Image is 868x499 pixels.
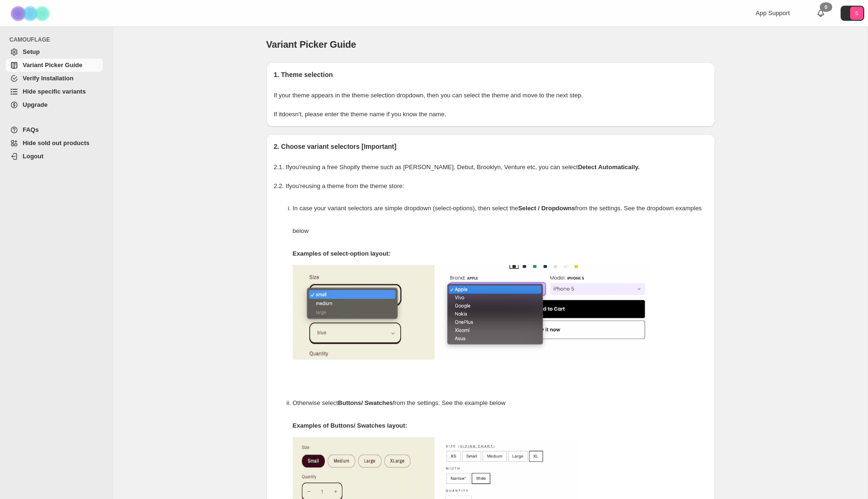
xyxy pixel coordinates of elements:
[6,150,103,163] a: Logout
[6,59,103,72] a: Variant Picker Guide
[23,101,48,108] span: Upgrade
[23,126,39,133] span: FAQs
[518,205,575,212] strong: Select / Dropdowns
[274,91,707,100] p: If your theme appears in the theme selection dropdown, then you can select the theme and move to ...
[293,197,707,242] p: In case your variant selectors are simple dropdown (select-options), then select the from the set...
[6,85,103,98] a: Hide specific variants
[6,123,103,137] a: FAQs
[293,422,408,429] strong: Examples of Buttons/ Swatches layout:
[266,39,357,50] span: Variant Picker Guide
[23,48,40,55] span: Setup
[274,70,707,79] h2: 1. Theme selection
[9,36,107,43] span: CAMOUFLAGE
[293,250,391,257] strong: Examples of select-option layout:
[293,392,707,414] p: Otherwise select from the settings. See the example below
[6,45,103,59] a: Setup
[820,2,832,12] div: 0
[6,98,103,112] a: Upgrade
[816,9,825,18] a: 0
[23,88,86,95] span: Hide specific variants
[439,265,652,360] img: camouflage-select-options-2
[8,0,55,26] img: Camouflage
[274,163,707,172] p: 2.1. If you're using a free Shopify theme such as [PERSON_NAME], Debut, Brooklyn, Venture etc, yo...
[23,61,82,69] span: Variant Picker Guide
[23,139,90,146] span: Hide sold out products
[855,10,858,16] text: 5
[850,7,863,20] span: Avatar with initials 5
[841,6,864,21] button: Avatar with initials 5
[274,142,707,151] h2: 2. Choose variant selectors [Important]
[23,75,74,82] span: Verify Installation
[756,9,790,17] span: App Support
[274,110,707,119] p: If it doesn't , please enter the theme name if you know the name.
[23,153,43,160] span: Logout
[6,72,103,85] a: Verify Installation
[6,137,103,150] a: Hide sold out products
[338,399,393,406] strong: Buttons/ Swatches
[293,265,434,360] img: camouflage-select-options
[578,163,640,171] strong: Detect Automatically.
[274,181,707,191] p: 2.2. If you're using a theme from the theme store:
